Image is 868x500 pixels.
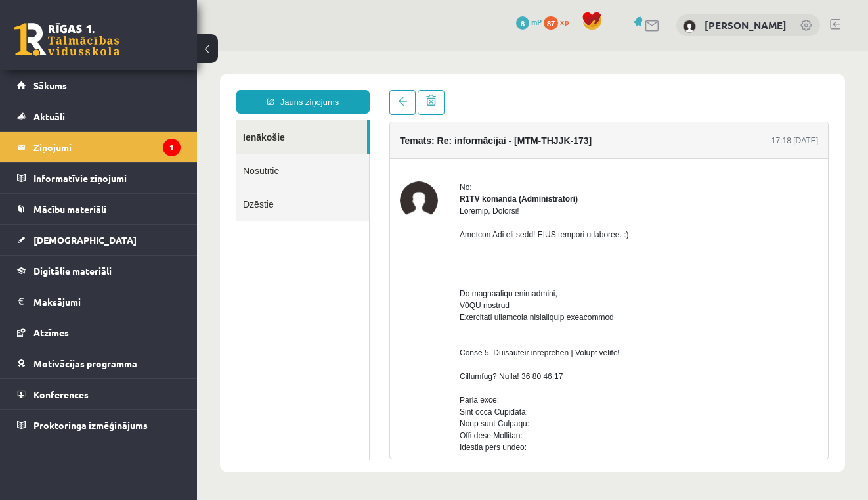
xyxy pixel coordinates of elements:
a: Konferences [17,379,181,409]
div: No: [263,131,621,143]
span: Atzīmes [33,327,69,338]
legend: Informatīvie ziņojumi [33,163,181,193]
img: R1TV komanda [203,131,241,169]
a: [DEMOGRAPHIC_DATA] [17,225,181,255]
a: Motivācijas programma [17,348,181,378]
a: 87 xp [544,16,575,27]
a: Proktoringa izmēģinājums [17,410,181,440]
a: Ziņojumi1 [17,132,181,162]
a: Digitālie materiāli [17,256,181,286]
legend: Ziņojumi [33,132,181,162]
i: 1 [163,139,181,156]
legend: Maksājumi [33,286,181,317]
span: Mācību materiāli [33,203,106,215]
div: 17:18 [DATE] [575,84,621,96]
span: Proktoringa izmēģinājums [33,419,148,431]
strong: R1TV komanda (Administratori) [263,144,381,153]
a: Jauns ziņojums [39,39,173,63]
h4: Temats: Re: informācijai - [MTM-THJJK-173] [203,85,395,95]
a: Aktuāli [17,101,181,131]
a: Nosūtītie [39,103,172,137]
span: mP [531,16,542,27]
span: Digitālie materiāli [33,265,112,277]
a: Mācību materiāli [17,194,181,224]
span: Konferences [33,388,89,400]
a: Maksājumi [17,286,181,317]
span: [DEMOGRAPHIC_DATA] [33,234,137,246]
a: 8 mP [516,16,542,27]
a: Atzīmes [17,317,181,348]
a: Rīgas 1. Tālmācības vidusskola [14,23,119,56]
span: Sākums [33,80,67,91]
span: 8 [516,16,529,30]
a: Dzēstie [39,137,172,170]
span: Aktuāli [33,110,65,122]
span: Motivācijas programma [33,357,137,369]
img: Justīne Everte [683,20,696,33]
a: Informatīvie ziņojumi [17,163,181,193]
span: xp [560,16,569,27]
a: [PERSON_NAME] [705,18,787,32]
span: 87 [544,16,558,30]
a: Ienākošie [39,70,170,103]
a: Sākums [17,70,181,101]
